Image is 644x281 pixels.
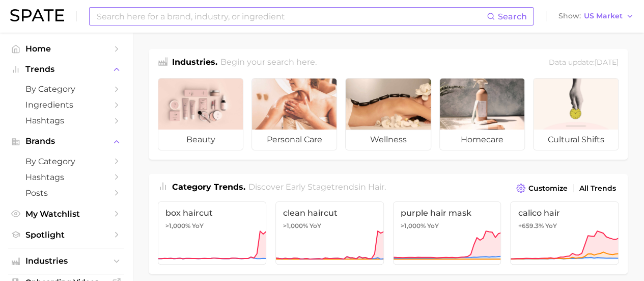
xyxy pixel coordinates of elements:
[579,184,616,193] span: All Trends
[10,9,64,21] img: SPATE
[584,13,623,19] span: US Market
[252,130,337,150] span: personal care
[510,201,619,265] a: calico hair+659.3% YoY
[345,78,431,150] a: wellness
[427,222,439,230] span: YoY
[25,116,107,125] span: Hashtags
[8,62,124,77] button: Trends
[25,230,107,240] span: Spotlight
[283,222,308,229] span: >1,000%
[251,78,337,150] a: personal care
[393,201,501,265] a: purple hair mask>1,000% YoY
[158,201,266,265] a: box haircut>1,000% YoY
[25,137,107,146] span: Brands
[25,157,107,166] span: by Category
[528,184,568,193] span: Customize
[401,222,426,229] span: >1,000%
[498,12,527,21] span: Search
[8,81,124,97] a: by Category
[25,188,107,198] span: Posts
[283,208,376,218] span: clean haircut
[310,222,321,230] span: YoY
[25,257,107,266] span: Industries
[25,65,107,74] span: Trends
[158,130,243,150] span: beauty
[8,154,124,169] a: by Category
[165,222,190,229] span: >1,000%
[518,208,611,218] span: calico hair
[172,182,245,192] span: Category Trends .
[556,10,636,23] button: ShowUS Market
[558,13,581,19] span: Show
[577,182,619,195] a: All Trends
[8,41,124,57] a: Home
[165,208,259,218] span: box haircut
[534,130,618,150] span: cultural shifts
[549,56,619,70] div: Data update: [DATE]
[346,130,430,150] span: wellness
[192,222,204,230] span: YoY
[8,113,124,129] a: Hashtags
[275,201,384,265] a: clean haircut>1,000% YoY
[8,97,124,113] a: Ingredients
[533,78,619,150] a: cultural shifts
[8,134,124,149] button: Brands
[158,78,243,150] a: beauty
[220,56,317,70] h2: Begin your search here.
[25,172,107,182] span: Hashtags
[25,84,107,94] span: by Category
[96,8,487,25] input: Search here for a brand, industry, or ingredient
[440,130,524,150] span: homecare
[8,206,124,222] a: My Watchlist
[8,227,124,243] a: Spotlight
[8,169,124,185] a: Hashtags
[172,56,217,70] h1: Industries.
[25,44,107,54] span: Home
[514,181,570,195] button: Customize
[248,182,386,192] span: Discover Early Stage trends in .
[401,208,494,218] span: purple hair mask
[439,78,525,150] a: homecare
[8,253,124,269] button: Industries
[25,100,107,110] span: Ingredients
[368,182,384,192] span: hair
[545,222,556,230] span: YoY
[518,222,543,229] span: +659.3%
[25,209,107,219] span: My Watchlist
[8,185,124,201] a: Posts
